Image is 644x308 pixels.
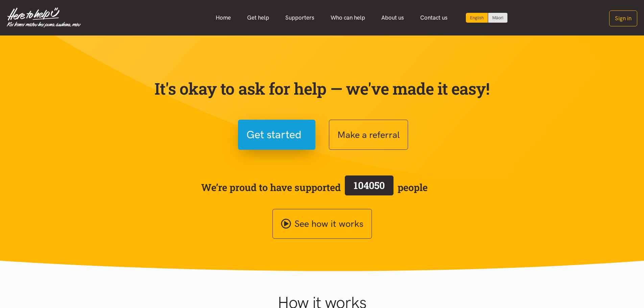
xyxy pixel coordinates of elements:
p: It's okay to ask for help — we've made it easy! [153,79,491,98]
button: Get started [238,120,315,150]
span: We’re proud to have supported people [201,174,428,200]
a: Contact us [412,10,456,25]
a: Switch to Te Reo Māori [488,13,507,23]
a: Get help [239,10,277,25]
a: About us [373,10,412,25]
a: Home [208,10,239,25]
button: Make a referral [329,120,408,150]
a: Who can help [323,10,373,25]
a: See how it works [272,209,372,239]
div: Current language [466,13,488,23]
div: Language toggle [466,13,508,23]
button: Sign in [609,10,637,26]
a: Supporters [277,10,323,25]
span: Get started [246,126,302,143]
span: 104050 [354,179,385,192]
a: 104050 [341,174,398,200]
img: Home [7,7,81,28]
